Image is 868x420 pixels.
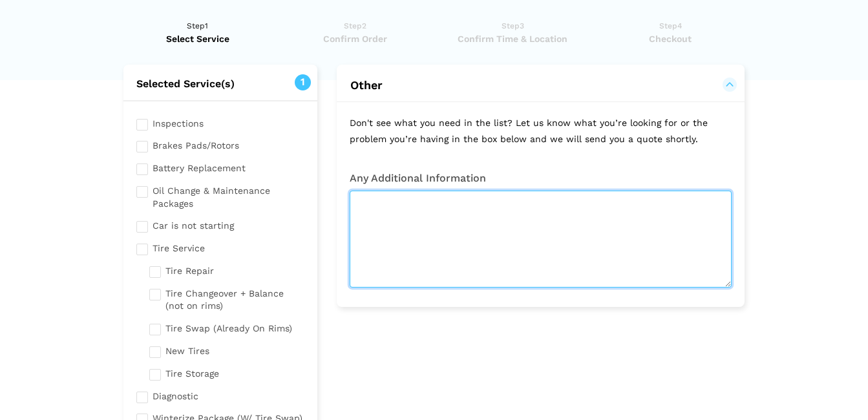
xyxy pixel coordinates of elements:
[350,78,732,93] button: Other
[123,19,273,45] a: Step1
[438,19,587,45] a: Step3
[596,19,745,45] a: Step4
[350,173,732,184] h3: Any Additional Information
[281,32,430,45] span: Confirm Order
[438,32,587,45] span: Confirm Time & Location
[337,102,745,160] p: Don't see what you need in the list? Let us know what you’re looking for or the problem you’re ha...
[281,19,430,45] a: Step2
[295,74,311,90] span: 1
[123,32,273,45] span: Select Service
[596,32,745,45] span: Checkout
[123,78,318,90] h2: Selected Service(s)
